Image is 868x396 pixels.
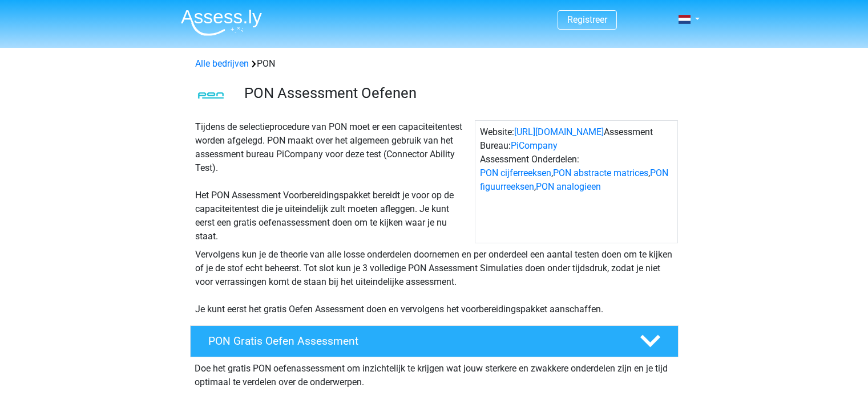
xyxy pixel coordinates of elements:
[553,168,648,178] a: PON abstracte matrices
[181,9,262,36] img: Assessly
[190,357,679,389] div: Doe het gratis PON oefenassessment om inzichtelijk te krijgen wat jouw sterkere en zwakkere onder...
[191,120,475,243] div: Tijdens de selectieprocedure van PON moet er een capaciteitentest worden afgelegd. PON maakt over...
[244,84,669,102] h3: PON Assessment Oefenen
[475,120,678,243] div: Website: Assessment Bureau: Assessment Onderdelen: , , ,
[208,334,621,348] h4: PON Gratis Oefen Assessment
[514,126,604,137] a: [URL][DOMAIN_NAME]
[511,140,558,151] a: PiCompany
[191,248,678,316] div: Vervolgens kun je de theorie van alle losse onderdelen doornemen en per onderdeel een aantal test...
[480,168,551,178] a: PON cijferreeksen
[185,325,683,357] a: PON Gratis Oefen Assessment
[191,57,678,71] div: PON
[195,58,249,69] a: Alle bedrijven
[567,14,607,25] a: Registreer
[536,181,601,192] a: PON analogieen
[480,168,668,192] a: PON figuurreeksen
